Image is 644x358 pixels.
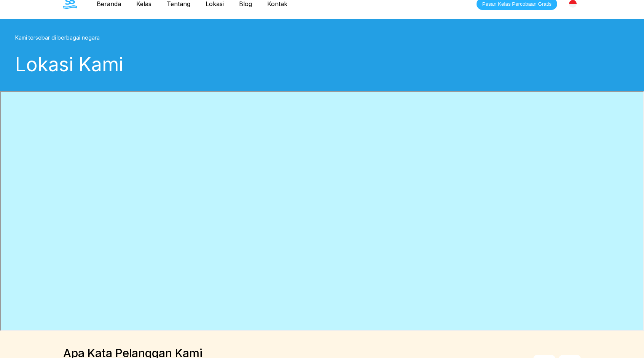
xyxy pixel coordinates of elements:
[15,53,533,76] div: Lokasi Kami
[15,34,533,41] div: Kami tersebar di berbagai negara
